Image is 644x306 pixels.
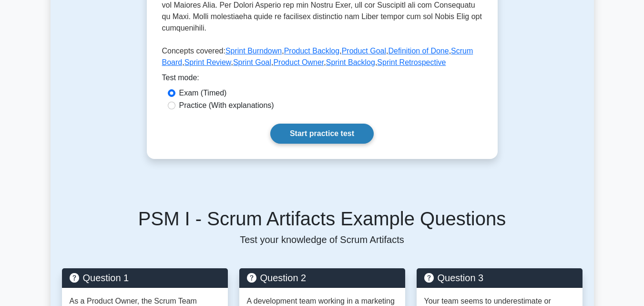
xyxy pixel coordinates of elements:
[273,58,324,66] a: Product Owner
[326,58,375,66] a: Sprint Backlog
[284,47,340,55] a: Product Backlog
[233,58,271,66] a: Sprint Goal
[424,272,575,284] h5: Question 3
[70,272,220,284] h5: Question 1
[179,87,227,99] label: Exam (Timed)
[247,272,398,284] h5: Question 2
[62,207,583,230] h5: PSM I - Scrum Artifacts Example Questions
[342,47,386,55] a: Product Goal
[184,58,231,66] a: Sprint Review
[162,45,482,72] p: Concepts covered: , , , , , , , , ,
[162,72,482,87] div: Test mode:
[377,58,446,66] a: Sprint Retrospective
[388,47,449,55] a: Definition of Done
[270,124,374,144] a: Start practice test
[179,100,274,111] label: Practice (With explanations)
[225,47,282,55] a: Sprint Burndown
[62,234,583,245] p: Test your knowledge of Scrum Artifacts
